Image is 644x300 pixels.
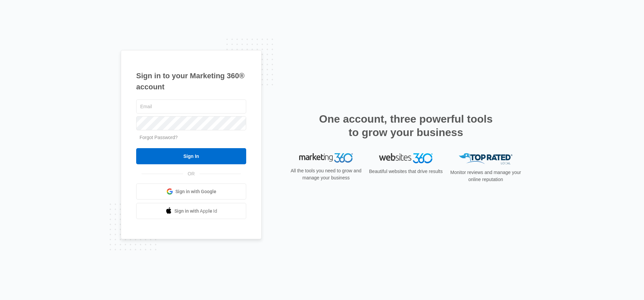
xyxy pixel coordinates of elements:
[288,167,364,181] p: All the tools you need to grow and manage your business
[299,153,353,163] img: Marketing 360
[174,208,217,215] span: Sign in with Apple Id
[317,112,495,139] h2: One account, three powerful tools to grow your business
[136,70,246,92] h1: Sign in to your Marketing 360® account
[368,168,443,175] p: Beautiful websites that drive results
[136,148,246,164] input: Sign In
[448,169,523,183] p: Monitor reviews and manage your online reputation
[183,170,200,177] span: OR
[379,153,433,163] img: Websites 360
[136,183,246,200] a: Sign in with Google
[175,188,216,195] span: Sign in with Google
[459,153,513,164] img: Top Rated Local
[136,203,246,219] a: Sign in with Apple Id
[136,99,246,114] input: Email
[140,135,178,140] a: Forgot Password?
